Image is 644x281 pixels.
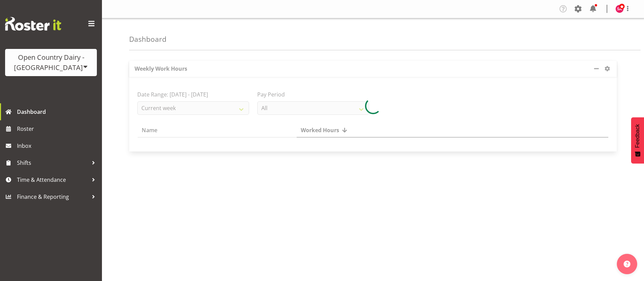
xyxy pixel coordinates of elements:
span: Shifts [17,158,88,168]
span: Dashboard [17,107,99,117]
span: Time & Attendance [17,175,88,185]
span: Finance & Reporting [17,192,88,202]
span: Inbox [17,141,99,151]
span: Feedback [634,124,641,148]
h4: Dashboard [129,35,167,43]
img: help-xxl-2.png [624,261,630,267]
div: Open Country Dairy - [GEOGRAPHIC_DATA] [12,52,90,73]
button: Feedback - Show survey [631,117,644,163]
img: stacey-allen7479.jpg [615,5,624,13]
span: Roster [17,124,99,134]
img: Rosterit website logo [5,17,61,31]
